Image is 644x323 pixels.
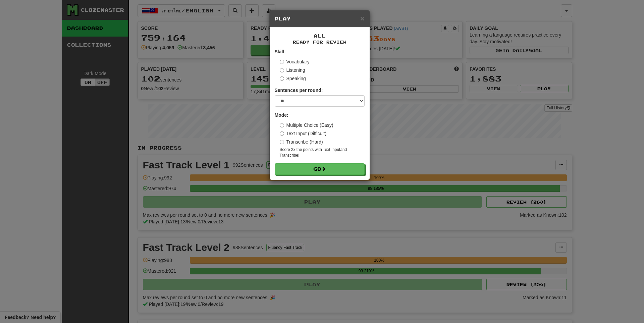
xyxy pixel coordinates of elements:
label: Multiple Choice (Easy) [280,122,333,128]
label: Listening [280,67,305,73]
button: Go [275,163,365,175]
label: Speaking [280,75,306,82]
input: Speaking [280,76,284,81]
label: Transcribe (Hard) [280,139,323,145]
strong: Mode: [275,112,288,118]
h5: Play [275,15,365,22]
input: Text Input (Difficult) [280,131,284,136]
label: Vocabulary [280,58,310,65]
span: All [314,33,326,39]
small: Ready for Review [275,39,365,45]
span: × [360,14,364,22]
strong: Skill: [275,49,286,54]
input: Vocabulary [280,60,284,64]
small: Score 2x the points with Text Input and Transcribe ! [280,147,365,158]
button: Close [360,15,364,22]
label: Sentences per round: [275,87,323,94]
input: Transcribe (Hard) [280,140,284,144]
input: Multiple Choice (Easy) [280,123,284,127]
input: Listening [280,68,284,72]
label: Text Input (Difficult) [280,130,327,137]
